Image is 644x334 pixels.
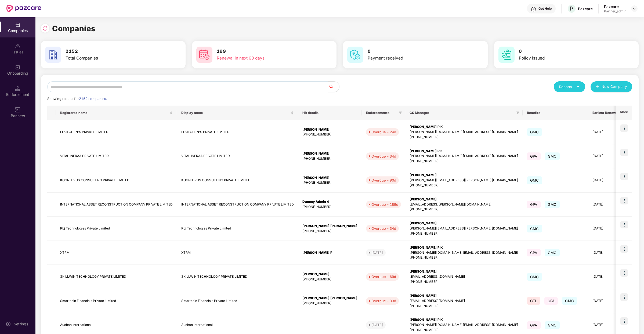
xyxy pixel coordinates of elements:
div: [PERSON_NAME] P K [410,149,518,154]
td: XTRM [177,241,298,265]
td: [DATE] [588,289,623,313]
div: [PERSON_NAME] [302,175,357,180]
div: Get Help [538,6,552,11]
div: [PERSON_NAME] [410,221,518,226]
span: GMC [527,273,542,281]
div: Overdue - 33d [371,298,396,304]
div: [PHONE_NUMBER] [410,231,518,236]
th: Registered name [56,106,177,120]
div: [EMAIL_ADDRESS][PERSON_NAME][DOMAIN_NAME] [410,202,518,207]
div: [PHONE_NUMBER] [410,255,518,260]
div: [PERSON_NAME] [PERSON_NAME] [302,224,357,229]
div: [PHONE_NUMBER] [410,328,518,333]
div: [PERSON_NAME] [410,173,518,178]
h3: 0 [368,48,457,55]
div: [PHONE_NUMBER] [410,183,518,188]
span: GPA [527,249,541,256]
div: [PHONE_NUMBER] [302,301,357,306]
div: [PHONE_NUMBER] [410,279,518,284]
img: svg+xml;base64,PHN2ZyBpZD0iUmVsb2FkLTMyeDMyIiB4bWxucz0iaHR0cDovL3d3dy53My5vcmcvMjAwMC9zdmciIHdpZH... [42,26,48,31]
div: [PERSON_NAME] P K [410,245,518,250]
div: Overdue - 90d [371,178,396,183]
td: VITAL INFRAA PRIVATE LIMITED [56,144,177,169]
h1: Companies [52,23,96,34]
div: [PHONE_NUMBER] [302,277,357,282]
div: [PERSON_NAME][DOMAIN_NAME][EMAIL_ADDRESS][DOMAIN_NAME] [410,322,518,328]
td: [DATE] [588,241,623,265]
span: Endorsements [366,111,397,115]
span: GPA [527,201,541,208]
span: GPA [544,297,558,305]
td: INTERNATIONAL ASSET RECONSTRUCTION COMPANY PRIVATE LIMITED [56,193,177,217]
td: KOGNITIVUS CONSULTING PRIVATE LIMITED [177,168,298,193]
span: GMC [527,225,542,232]
td: Rbj Technologies Private Limited [177,217,298,241]
span: GTL [527,297,540,305]
span: Registered name [60,111,169,115]
div: [PERSON_NAME] [302,151,357,156]
span: Showing results for [47,97,107,101]
h3: 199 [217,48,306,55]
td: INTERNATIONAL ASSET RECONSTRUCTION COMPANY PRIVATE LIMITED [177,193,298,217]
div: [PERSON_NAME] P [302,250,357,255]
div: [PERSON_NAME][DOMAIN_NAME][EMAIL_ADDRESS][DOMAIN_NAME] [410,250,518,255]
span: 2152 companies. [79,97,107,101]
div: [PHONE_NUMBER] [410,159,518,164]
div: [PERSON_NAME] [410,197,518,202]
td: Rbj Technologies Private Limited [56,217,177,241]
div: [PERSON_NAME][DOMAIN_NAME][EMAIL_ADDRESS][DOMAIN_NAME] [410,154,518,159]
div: Settings [12,321,30,327]
div: Reports [559,84,580,89]
div: Total Companies [66,55,155,61]
span: CS Manager [410,111,514,115]
span: filter [398,110,403,116]
div: [PERSON_NAME] [PERSON_NAME] [302,296,357,301]
div: [PERSON_NAME] [410,293,518,298]
img: svg+xml;base64,PHN2ZyB4bWxucz0iaHR0cDovL3d3dy53My5vcmcvMjAwMC9zdmciIHdpZHRoPSI2MCIgaGVpZ2h0PSI2MC... [45,47,61,63]
td: EI KITCHEN'S PRIVATE LIMITED [177,120,298,144]
th: HR details [298,106,362,120]
div: Policy issued [519,55,608,61]
img: svg+xml;base64,PHN2ZyB3aWR0aD0iMTYiIGhlaWdodD0iMTYiIHZpZXdCb3g9IjAgMCAxNiAxNiIgZmlsbD0ibm9uZSIgeG... [15,107,20,113]
img: icon [620,293,628,301]
img: svg+xml;base64,PHN2ZyBpZD0iU2V0dGluZy0yMHgyMCIgeG1sbnM9Imh0dHA6Ly93d3cudzMub3JnLzIwMDAvc3ZnIiB3aW... [6,321,11,327]
span: Display name [181,111,290,115]
h3: 0 [519,48,608,55]
img: icon [620,173,628,180]
td: SKILLWIN TECHNOLOGY PRIVATE LIMITED [56,265,177,289]
div: Overdue - 34d [371,226,396,231]
img: icon [620,197,628,204]
td: Smartcoin Financials Private Limited [56,289,177,313]
img: svg+xml;base64,PHN2ZyB3aWR0aD0iMjAiIGhlaWdodD0iMjAiIHZpZXdCb3g9IjAgMCAyMCAyMCIgZmlsbD0ibm9uZSIgeG... [15,65,20,70]
td: XTRM [56,241,177,265]
div: [PHONE_NUMBER] [302,204,357,210]
td: [DATE] [588,265,623,289]
img: icon [620,317,628,325]
span: New Company [602,84,627,89]
span: filter [516,111,519,114]
td: [DATE] [588,120,623,144]
img: svg+xml;base64,PHN2ZyBpZD0iSXNzdWVzX2Rpc2FibGVkIiB4bWxucz0iaHR0cDovL3d3dy53My5vcmcvMjAwMC9zdmciIH... [15,43,20,49]
div: [PHONE_NUMBER] [410,135,518,140]
img: svg+xml;base64,PHN2ZyB4bWxucz0iaHR0cDovL3d3dy53My5vcmcvMjAwMC9zdmciIHdpZHRoPSI2MCIgaGVpZ2h0PSI2MC... [196,47,212,63]
th: Display name [177,106,298,120]
div: [EMAIL_ADDRESS][DOMAIN_NAME] [410,274,518,279]
div: Overdue - 34d [371,154,396,159]
div: Overdue - 189d [371,202,398,207]
div: [PHONE_NUMBER] [302,229,357,234]
div: Overdue - 24d [371,129,396,135]
div: [PHONE_NUMBER] [302,156,357,161]
img: svg+xml;base64,PHN2ZyBpZD0iRHJvcGRvd24tMzJ4MzIiIHhtbG5zPSJodHRwOi8vd3d3LnczLm9yZy8yMDAwL3N2ZyIgd2... [632,6,636,11]
div: [DATE] [371,250,383,255]
img: svg+xml;base64,PHN2ZyB4bWxucz0iaHR0cDovL3d3dy53My5vcmcvMjAwMC9zdmciIHdpZHRoPSI2MCIgaGVpZ2h0PSI2MC... [498,47,515,63]
img: icon [620,124,628,132]
span: caret-down [576,85,580,88]
button: plusNew Company [591,81,632,92]
span: GPA [527,152,541,160]
div: Payment received [368,55,457,61]
td: Smartcoin Financials Private Limited [177,289,298,313]
span: GMC [562,297,577,305]
td: [DATE] [588,144,623,169]
div: [PHONE_NUMBER] [410,207,518,212]
img: svg+xml;base64,PHN2ZyB4bWxucz0iaHR0cDovL3d3dy53My5vcmcvMjAwMC9zdmciIHdpZHRoPSI2MCIgaGVpZ2h0PSI2MC... [347,47,363,63]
